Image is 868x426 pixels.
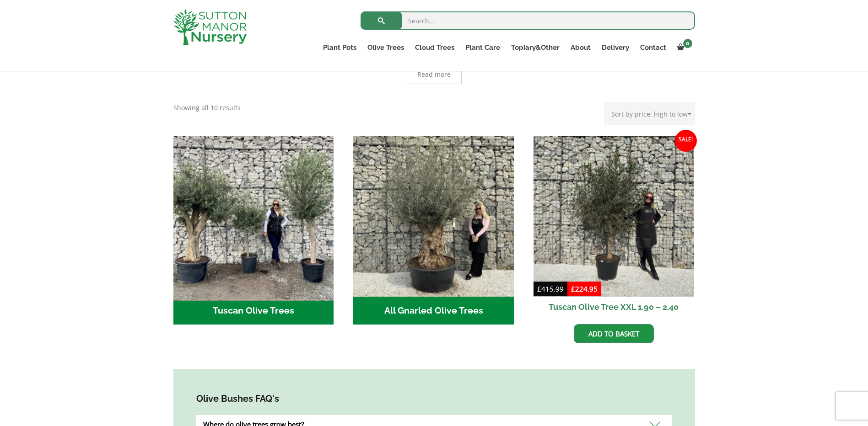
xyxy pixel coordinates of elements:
[537,284,541,293] span: £
[169,132,338,300] img: Tuscan Olive Trees
[362,41,410,54] a: Olive Trees
[571,284,575,293] span: £
[534,136,694,317] a: Sale! Tuscan Olive Tree XXL 1.90 – 2.40
[635,41,672,54] a: Contact
[353,136,514,297] img: All Gnarled Olive Trees
[565,41,596,54] a: About
[196,392,672,406] h4: Olive Bushes FAQ's
[537,284,564,293] bdi: 415.99
[683,39,692,48] span: 0
[353,136,514,325] a: Visit product category All Gnarled Olive Trees
[571,284,598,293] bdi: 224.95
[574,324,654,343] a: Add to basket: “Tuscan Olive Tree XXL 1.90 - 2.40”
[361,11,695,30] input: Search...
[596,41,635,54] a: Delivery
[534,297,694,317] h2: Tuscan Olive Tree XXL 1.90 – 2.40
[173,136,334,325] a: Visit product category Tuscan Olive Trees
[534,136,694,297] img: Tuscan Olive Tree XXL 1.90 - 2.40
[173,297,334,325] h2: Tuscan Olive Trees
[417,71,451,78] span: Read more
[675,130,697,152] span: Sale!
[173,9,247,45] img: logo
[460,41,506,54] a: Plant Care
[410,41,460,54] a: Cloud Trees
[506,41,565,54] a: Topiary&Other
[604,102,695,125] select: Shop order
[672,41,695,54] a: 0
[173,102,241,113] p: Showing all 10 results
[353,297,514,325] h2: All Gnarled Olive Trees
[318,41,362,54] a: Plant Pots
